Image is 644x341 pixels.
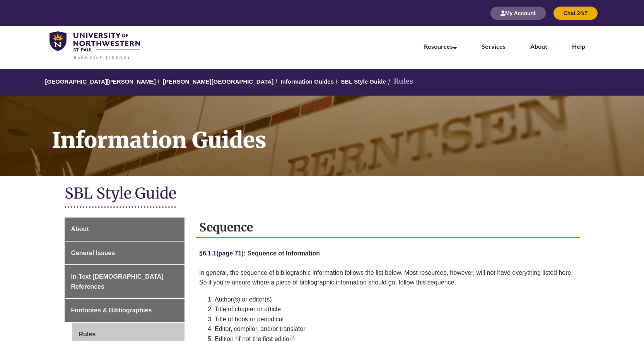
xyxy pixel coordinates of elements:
[65,299,185,322] a: Footnotes & Bibliographies
[43,96,644,166] h1: Information Guides
[65,218,185,241] a: About
[163,78,273,85] a: [PERSON_NAME][GEOGRAPHIC_DATA]
[490,7,546,20] button: My Account
[395,279,456,286] span: , follow this sequence.
[280,78,334,85] a: Information Guides
[71,307,152,314] span: Footnotes & Bibliographies
[215,304,577,314] li: Title of chapter or article
[208,279,395,286] span: if you're unsure where a piece of bibliographic information should go
[71,250,115,256] span: General Issues
[199,265,577,291] p: In general, the sequence of bibliographic information follows the list below. Most resources, how...
[482,43,506,50] a: Services
[71,226,89,232] span: About
[199,250,216,257] a: §6.1.1
[215,324,577,334] li: Editor, compiler, and/or translator
[215,314,577,324] li: Title of book or periodical
[341,78,386,85] a: SBL Style Guide
[65,184,580,204] h1: SBL Style Guide
[45,78,156,85] a: [GEOGRAPHIC_DATA][PERSON_NAME]
[65,265,185,298] a: In-Text [DEMOGRAPHIC_DATA] References
[216,250,320,257] strong: : Sequence of Information
[50,31,140,60] img: UNWSP Library Logo
[553,10,598,16] a: Chat 24/7
[386,76,413,87] li: Rules
[196,218,580,238] h2: Sequence
[215,295,577,305] li: Author(s) or editor(s)
[65,242,185,265] a: General Issues
[490,10,546,16] a: My Account
[216,250,243,257] a: (page 71)
[572,43,585,50] a: Help
[530,43,547,50] a: About
[553,7,598,20] button: Chat 24/7
[424,43,457,50] a: Resources
[71,273,164,290] span: In-Text [DEMOGRAPHIC_DATA] References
